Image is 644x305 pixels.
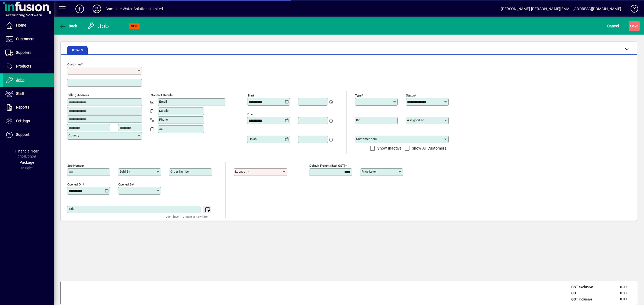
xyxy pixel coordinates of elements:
label: Show Inactive [376,146,401,151]
span: Support [16,132,30,137]
mat-label: Sold by [119,170,130,173]
div: Complete Water Solutions Limited [105,5,163,13]
a: Support [3,128,54,142]
button: Save [629,21,640,31]
button: Back [58,21,79,31]
mat-label: Email [159,100,167,103]
mat-label: Type [355,94,361,97]
a: Reports [3,101,54,114]
div: [PERSON_NAME] [PERSON_NAME][EMAIL_ADDRESS][DOMAIN_NAME] [501,5,621,13]
span: Suppliers [16,50,31,55]
mat-label: Due [247,112,253,116]
mat-label: Status [406,94,415,97]
span: Details [72,49,83,52]
mat-label: Opened On [67,183,82,186]
span: Back [59,24,77,28]
td: 0.00 [601,284,633,290]
mat-label: Phone [159,118,168,121]
mat-hint: Use 'Enter' to start a new line [166,213,208,220]
mat-label: Customer [67,62,81,66]
mat-label: Assigned to [407,118,424,122]
mat-label: Country [68,133,79,137]
td: GST exclusive [569,284,601,290]
span: NEW [131,24,138,28]
span: Staff [16,91,24,96]
a: Customers [3,32,54,46]
span: Cancel [607,22,619,30]
td: GST inclusive [569,296,601,303]
a: Suppliers [3,46,54,59]
button: Profile [88,4,105,14]
mat-label: Bin [356,118,360,122]
span: S [630,24,632,28]
mat-label: Location [235,170,247,173]
a: Knowledge Base [627,1,637,18]
mat-label: Title [68,207,75,211]
mat-label: Mobile [159,109,169,113]
app-page-header-button: Back [54,21,83,31]
span: Package [20,160,34,165]
span: Products [16,64,31,68]
mat-label: Customer Item [356,137,377,141]
mat-label: Order number [170,170,190,173]
span: Customers [16,37,34,41]
button: Add [71,4,88,14]
span: Jobs [16,78,24,82]
div: Job [87,22,110,30]
td: 0.00 [601,290,633,296]
a: Staff [3,87,54,101]
a: Settings [3,114,54,128]
span: Settings [16,119,30,123]
mat-label: Job number [67,164,84,168]
mat-label: Finish [248,137,257,141]
span: Home [16,23,26,27]
td: 0.00 [601,296,633,303]
a: Products [3,60,54,73]
mat-label: Start [247,94,254,97]
mat-label: Price Level [361,170,376,173]
mat-label: Default Freight (excl GST) [309,164,345,168]
span: Reports [16,105,29,109]
label: Show All Customers [411,146,447,151]
mat-label: Opened by [118,183,133,186]
a: Home [3,19,54,32]
span: Financial Year [15,149,39,153]
span: ave [630,22,638,30]
button: Cancel [606,21,620,31]
td: GST [569,290,601,296]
